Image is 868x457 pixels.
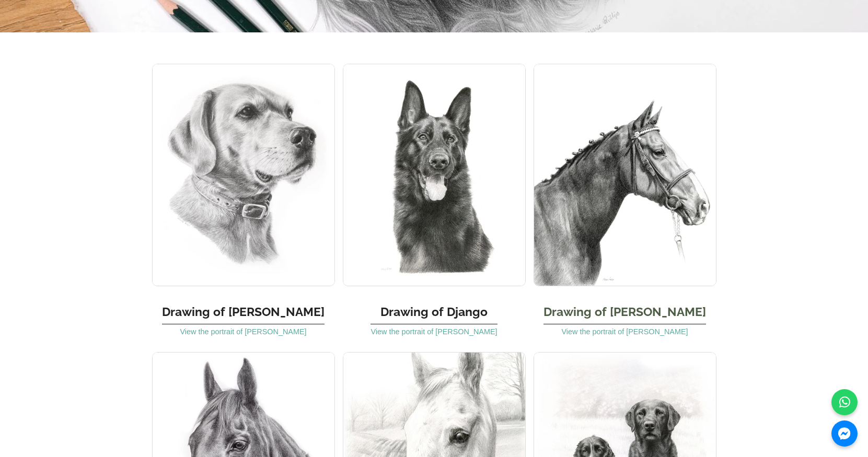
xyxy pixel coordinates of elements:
h3: Drawing of [PERSON_NAME] [162,294,325,325]
a: View the portrait of [PERSON_NAME] [561,327,688,336]
a: View the portrait of [PERSON_NAME] [371,327,497,336]
img: Jenkins the Horse – Portrait [534,64,716,286]
a: WhatsApp [831,389,858,415]
a: View the portrait of [PERSON_NAME] [180,327,306,336]
h3: Drawing of [PERSON_NAME] [543,294,706,325]
img: Rusty the Rhodesian Ridgeback – Pet Portrait [152,64,335,286]
a: Messenger [831,420,858,447]
img: Django the Dog – Portrait [343,64,526,286]
h3: Drawing of Django [371,294,497,325]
